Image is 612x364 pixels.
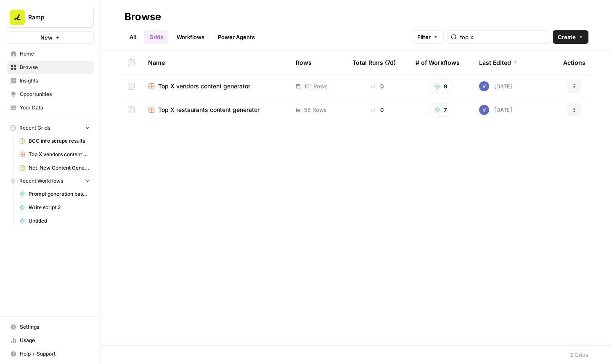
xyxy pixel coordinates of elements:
[460,33,546,41] input: Search
[429,80,453,93] button: 9
[125,30,141,44] a: All
[417,33,431,41] span: Filter
[16,201,94,214] a: Write script 2
[570,351,588,359] div: 2 Grids
[479,81,512,91] div: [DATE]
[479,51,518,74] div: Last Edited
[16,134,94,148] a: BCC info scrape results
[7,31,94,44] button: New
[20,77,90,85] span: Insights
[20,50,90,58] span: Home
[20,64,90,71] span: Browse
[29,217,90,225] span: Untitled
[172,30,209,44] a: Workflows
[7,347,94,361] button: Help + Support
[352,82,402,90] div: 0
[352,51,396,74] div: Total Runs (7d)
[7,88,94,101] a: Opportunities
[352,106,402,114] div: 0
[29,204,90,211] span: Write script 2
[125,10,161,24] div: Browse
[158,106,260,114] span: Top X restaurants content generator
[158,82,250,90] span: Top X vendors content generator
[19,124,50,132] span: Recent Grids
[148,106,282,114] a: Top X restaurants content generator
[20,90,90,98] span: Opportunities
[479,81,489,91] img: 2tijbeq1l253n59yk5qyo2htxvbk
[40,33,53,42] span: New
[296,51,312,74] div: Rows
[429,103,452,117] button: 7
[7,320,94,334] a: Settings
[416,51,460,74] div: # of Workflows
[7,175,94,187] button: Recent Workflows
[7,334,94,347] a: Usage
[553,30,588,44] button: Create
[558,33,576,41] span: Create
[29,151,90,158] span: Top X vendors content generator
[563,51,586,74] div: Actions
[29,190,90,198] span: Prompt generation based on URL v1
[412,30,444,44] button: Filter
[16,148,94,161] a: Top X vendors content generator
[19,177,63,185] span: Recent Workflows
[20,337,90,344] span: Usage
[7,7,94,28] button: Workspace: Ramp
[7,101,94,114] a: Your Data
[148,51,282,74] div: Name
[20,104,90,112] span: Your Data
[16,187,94,201] a: Prompt generation based on URL v1
[304,82,328,90] span: 101 Rows
[20,350,90,358] span: Help + Support
[213,30,260,44] a: Power Agents
[20,323,90,331] span: Settings
[304,106,327,114] span: 55 Rows
[479,105,489,115] img: 2tijbeq1l253n59yk5qyo2htxvbk
[7,47,94,61] a: Home
[16,161,94,175] a: Net-New Content Generator - Grid Template
[7,122,94,134] button: Recent Grids
[7,74,94,88] a: Insights
[10,10,25,25] img: Ramp Logo
[29,137,90,145] span: BCC info scrape results
[148,82,282,90] a: Top X vendors content generator
[28,13,79,21] span: Ramp
[144,30,168,44] a: Grids
[7,61,94,74] a: Browse
[479,105,512,115] div: [DATE]
[29,164,90,172] span: Net-New Content Generator - Grid Template
[16,214,94,228] a: Untitled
